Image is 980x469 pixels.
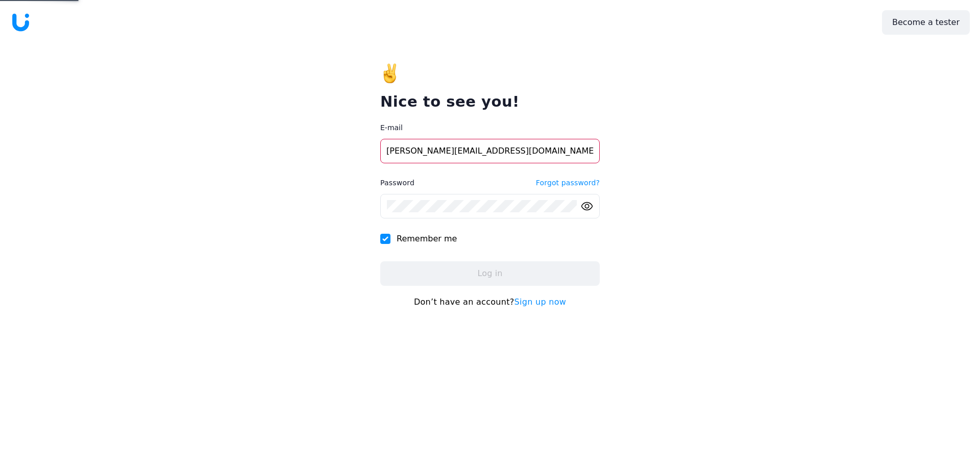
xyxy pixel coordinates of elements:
[380,124,403,132] span: E-mail
[514,297,567,307] a: Sign up now
[380,233,600,245] label: Remember me
[380,139,600,163] input: Enter your e-mail
[536,178,600,188] a: Forgot password?
[380,179,414,187] span: Password
[380,63,401,84] img: Victory hand
[882,10,970,35] button: Become a tester
[380,296,600,308] div: Don’t have an account?
[380,91,600,113] h3: Nice to see you!
[380,234,390,244] input: Remember me
[380,261,600,286] button: Log in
